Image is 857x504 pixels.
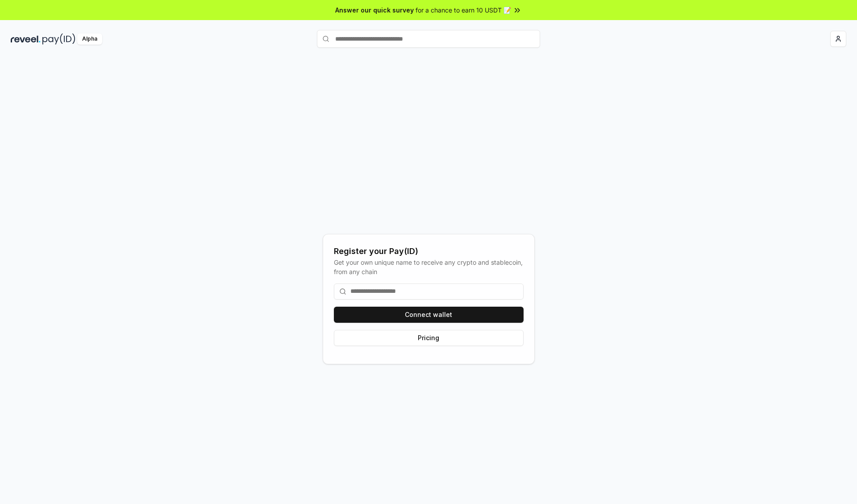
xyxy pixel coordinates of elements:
button: Pricing [334,330,524,346]
img: reveel_dark [11,33,41,45]
span: Answer our quick survey [335,5,414,15]
span: for a chance to earn 10 USDT 📝 [416,5,511,15]
div: Register your Pay(ID) [334,245,524,258]
img: pay_id [42,33,75,45]
div: Get your own unique name to receive any crypto and stablecoin, from any chain [334,258,524,276]
button: Connect wallet [334,307,524,323]
div: Alpha [77,33,102,45]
